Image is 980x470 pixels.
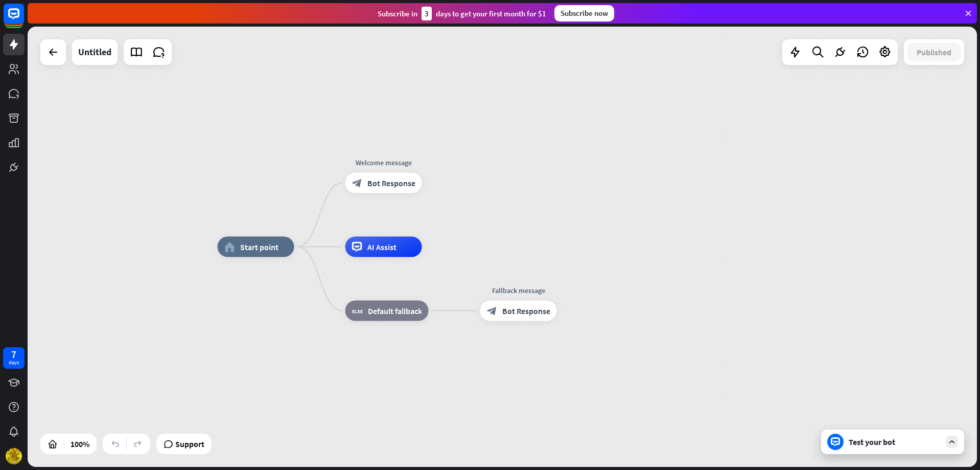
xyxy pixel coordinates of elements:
span: Bot Response [367,178,415,188]
div: 7 [11,350,16,359]
span: Bot Response [502,306,550,316]
div: Subscribe in days to get your first month for $1 [378,7,546,20]
div: days [9,359,19,366]
span: Default fallback [368,306,422,316]
div: Test your bot [849,437,941,447]
i: home_2 [224,242,235,252]
div: Subscribe now [554,5,614,21]
span: Support [175,436,204,452]
i: block_fallback [352,306,363,316]
div: Fallback message [473,285,565,296]
button: Published [907,43,961,61]
i: block_bot_response [352,178,362,188]
span: AI Assist [367,242,396,252]
div: Untitled [78,39,111,65]
a: 7 days [3,347,25,369]
div: Welcome message [338,158,430,168]
div: 3 [422,7,432,20]
i: block_bot_response [487,306,497,316]
button: Open LiveChat chat widget [8,4,39,35]
span: Start point [240,242,278,252]
div: 100% [67,436,92,452]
